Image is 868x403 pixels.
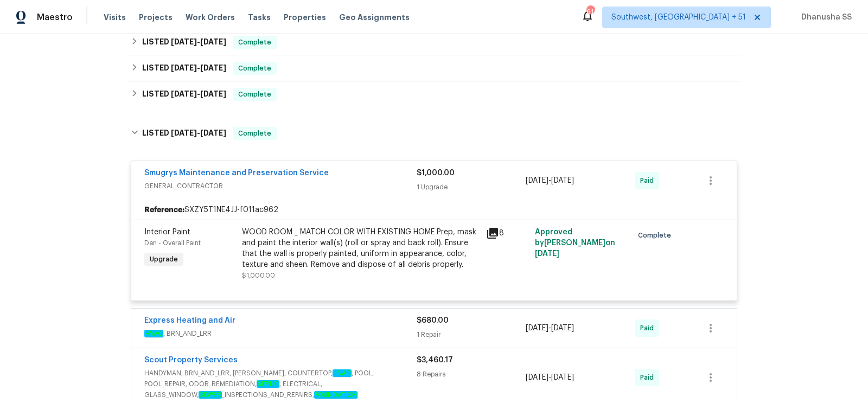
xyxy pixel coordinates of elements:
[144,317,235,324] a: Express Heating and Air
[37,12,73,23] span: Maestro
[171,129,197,137] span: [DATE]
[144,169,329,177] a: Smugrys Maintenance and Preservation Service
[314,391,358,399] em: FOUNDATION
[551,324,574,332] span: [DATE]
[200,38,226,46] span: [DATE]
[142,62,226,75] h6: LISTED
[144,330,163,337] em: HVAC
[551,177,574,184] span: [DATE]
[171,64,226,72] span: -
[242,227,480,270] div: WOOD ROOM _ MATCH COLOR WITH EXISTING HOME Prep, mask and paint the interior wall(s) (roll or spr...
[144,368,417,400] span: HANDYMAN, BRN_AND_LRR, [PERSON_NAME], COUNTERTOP, , POOL, POOL_REPAIR, ODOR_REMEDIATION, , ELECTR...
[586,7,594,17] div: 614
[535,228,615,258] span: Approved by [PERSON_NAME] on
[526,175,574,186] span: -
[144,204,184,215] b: Reference:
[234,89,276,100] span: Complete
[186,12,235,23] span: Work Orders
[417,317,449,324] span: $680.00
[234,128,276,139] span: Complete
[142,127,226,140] h6: LISTED
[417,356,453,364] span: $3,460.17
[640,372,658,383] span: Paid
[242,272,275,279] span: $1,000.00
[339,12,410,23] span: Geo Assignments
[145,254,182,265] span: Upgrade
[417,182,526,193] div: 1 Upgrade
[144,181,417,191] span: GENERAL_CONTRACTOR
[199,391,222,399] em: SEWER
[127,116,741,151] div: LISTED [DATE]-[DATE]Complete
[551,374,574,381] span: [DATE]
[417,329,526,340] div: 1 Repair
[142,36,226,49] h6: LISTED
[234,63,276,74] span: Complete
[171,129,226,137] span: -
[248,14,271,21] span: Tasks
[144,228,190,236] span: Interior Paint
[144,240,201,246] span: Den - Overall Paint
[171,64,197,72] span: [DATE]
[526,374,548,381] span: [DATE]
[640,323,658,334] span: Paid
[171,90,226,98] span: -
[139,12,173,23] span: Projects
[526,323,574,334] span: -
[144,356,238,364] a: Scout Property Services
[611,12,746,23] span: Southwest, [GEOGRAPHIC_DATA] + 51
[144,328,417,339] span: , BRN_AND_LRR
[200,64,226,72] span: [DATE]
[417,169,455,177] span: $1,000.00
[526,177,548,184] span: [DATE]
[131,200,737,220] div: SXZY5T1NE4JJ-f011ac962
[333,369,352,377] em: HVAC
[200,90,226,98] span: [DATE]
[640,175,658,186] span: Paid
[535,250,559,258] span: [DATE]
[104,12,126,23] span: Visits
[526,324,548,332] span: [DATE]
[127,29,741,55] div: LISTED [DATE]-[DATE]Complete
[234,37,276,48] span: Complete
[526,372,574,383] span: -
[797,12,852,23] span: Dhanusha SS
[171,90,197,98] span: [DATE]
[417,369,526,380] div: 8 Repairs
[127,55,741,81] div: LISTED [DATE]-[DATE]Complete
[486,227,528,240] div: 8
[284,12,326,23] span: Properties
[127,81,741,107] div: LISTED [DATE]-[DATE]Complete
[257,380,279,388] em: SEPTIC
[171,38,197,46] span: [DATE]
[171,38,226,46] span: -
[200,129,226,137] span: [DATE]
[638,230,675,241] span: Complete
[142,88,226,101] h6: LISTED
